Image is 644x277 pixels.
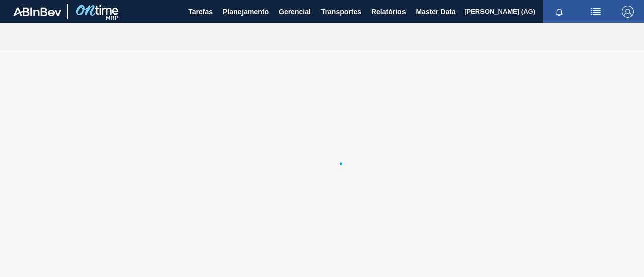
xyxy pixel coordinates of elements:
[416,6,455,18] span: Master Data
[321,6,361,18] span: Transportes
[13,7,61,16] img: TNhmsLtSVTkK8tSr43FrP2fwEKptu5GPRR3wAAAABJRU5ErkJggg==
[371,6,406,18] span: Relatórios
[223,6,269,18] span: Planejamento
[622,6,634,18] img: Logout
[188,6,213,18] span: Tarefas
[279,6,311,18] span: Gerencial
[590,6,602,18] img: userActions
[543,5,576,19] button: Notificações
